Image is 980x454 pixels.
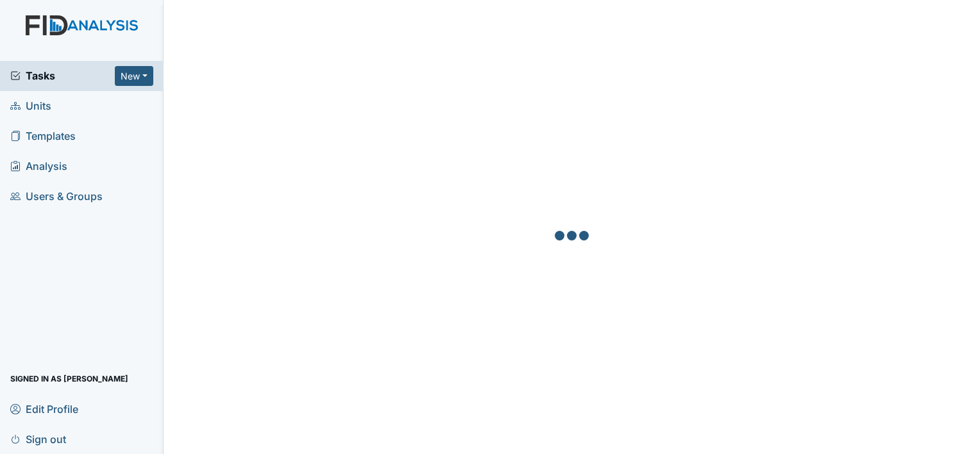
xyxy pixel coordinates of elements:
[10,187,103,206] span: Users & Groups
[10,96,51,116] span: Units
[10,68,115,83] a: Tasks
[10,126,76,146] span: Templates
[10,399,78,419] span: Edit Profile
[10,156,67,176] span: Analysis
[10,429,66,449] span: Sign out
[10,369,128,389] span: Signed in as [PERSON_NAME]
[115,66,153,86] button: New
